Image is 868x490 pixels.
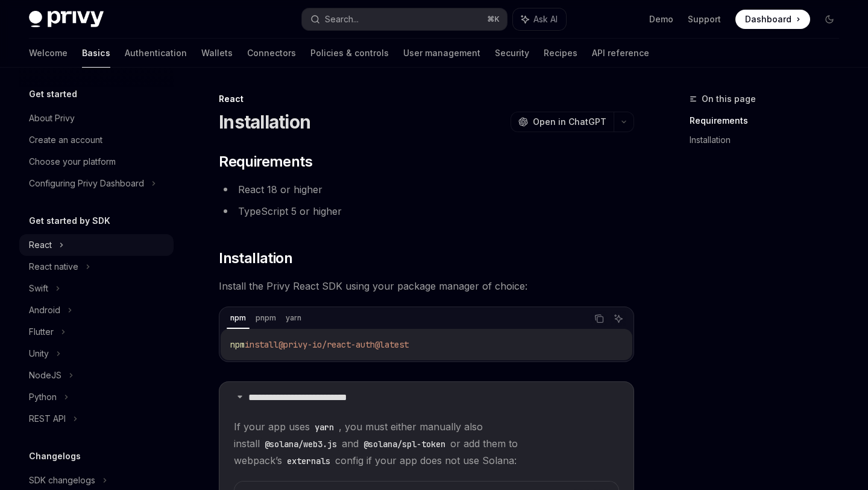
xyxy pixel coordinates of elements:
[611,311,626,326] button: Ask AI
[29,214,110,228] h5: Get started by SDK
[702,92,756,106] span: On this page
[820,10,839,29] button: Toggle dark mode
[29,176,144,191] div: Configuring Privy Dashboard
[29,390,57,404] div: Python
[649,13,673,25] a: Demo
[690,111,849,130] a: Requirements
[591,311,607,326] button: Copy the contents from the code block
[29,154,116,169] div: Choose your platform
[29,259,78,274] div: React native
[29,133,102,147] div: Create an account
[29,412,66,426] div: REST API
[19,129,174,151] a: Create an account
[29,473,95,488] div: SDK changelogs
[247,39,296,68] a: Connectors
[245,339,278,350] span: install
[325,12,359,27] div: Search...
[278,339,409,350] span: @privy-io/react-auth@latest
[495,39,529,68] a: Security
[359,437,450,451] code: @solana/spl-token
[282,454,335,468] code: externals
[219,249,292,268] span: Installation
[513,8,566,30] button: Ask AI
[227,311,250,325] div: npm
[125,39,187,68] a: Authentication
[592,39,649,68] a: API reference
[219,93,634,105] div: React
[735,10,810,29] a: Dashboard
[29,368,61,383] div: NodeJS
[544,39,577,68] a: Recipes
[511,112,614,132] button: Open in ChatGPT
[19,151,174,173] a: Choose your platform
[219,152,312,171] span: Requirements
[19,107,174,129] a: About Privy
[29,449,81,463] h5: Changelogs
[533,116,606,128] span: Open in ChatGPT
[29,238,52,252] div: React
[82,39,110,68] a: Basics
[487,14,500,24] span: ⌘ K
[403,39,480,68] a: User management
[745,13,791,25] span: Dashboard
[29,11,104,28] img: dark logo
[688,13,721,25] a: Support
[219,203,634,220] li: TypeScript 5 or higher
[302,8,506,30] button: Search...⌘K
[690,130,849,150] a: Installation
[260,437,342,451] code: @solana/web3.js
[29,325,54,339] div: Flutter
[310,421,339,434] code: yarn
[533,13,558,25] span: Ask AI
[219,278,634,294] span: Install the Privy React SDK using your package manager of choice:
[310,39,389,68] a: Policies & controls
[29,111,75,126] div: About Privy
[29,281,48,296] div: Swift
[219,181,634,198] li: React 18 or higher
[29,39,68,68] a: Welcome
[29,87,77,101] h5: Get started
[234,418,619,469] span: If your app uses , you must either manually also install and or add them to webpack’s config if y...
[230,339,245,350] span: npm
[201,39,233,68] a: Wallets
[29,346,49,361] div: Unity
[219,111,310,133] h1: Installation
[282,311,305,325] div: yarn
[29,303,60,317] div: Android
[252,311,280,325] div: pnpm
